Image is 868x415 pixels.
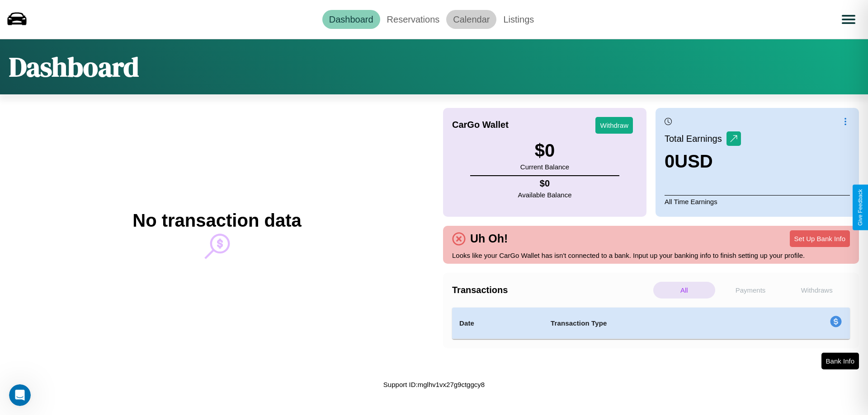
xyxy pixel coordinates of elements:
p: Current Balance [520,161,569,173]
button: Withdraw [595,117,633,134]
button: Open menu [836,7,861,32]
button: Bank Info [821,353,859,369]
p: Withdraws [786,282,848,298]
table: simple table [452,308,850,339]
h1: Dashboard [9,48,139,85]
a: Reservations [380,10,447,29]
h4: Date [459,318,536,329]
h4: $ 0 [518,178,572,189]
p: All Time Earnings [665,195,850,208]
a: Calendar [446,10,496,29]
p: Looks like your CarGo Wallet has isn't connected to a bank. Input up your banking info to finish ... [452,249,850,261]
a: Dashboard [322,10,380,29]
div: Give Feedback [857,189,863,226]
button: Set Up Bank Info [790,230,850,247]
iframe: Intercom live chat [9,384,31,406]
h2: No transaction data [132,210,301,231]
p: Payments [720,282,782,298]
p: Total Earnings [665,131,726,147]
p: Support ID: mglhv1vx27g9ctggcy8 [383,378,485,391]
h4: Transaction Type [551,318,756,329]
h4: Transactions [452,285,651,295]
h4: CarGo Wallet [452,120,509,130]
a: Listings [496,10,541,29]
p: All [653,282,715,298]
h3: 0 USD [665,151,741,172]
h3: $ 0 [520,140,569,161]
p: Available Balance [518,189,572,201]
h4: Uh Oh! [466,232,512,245]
